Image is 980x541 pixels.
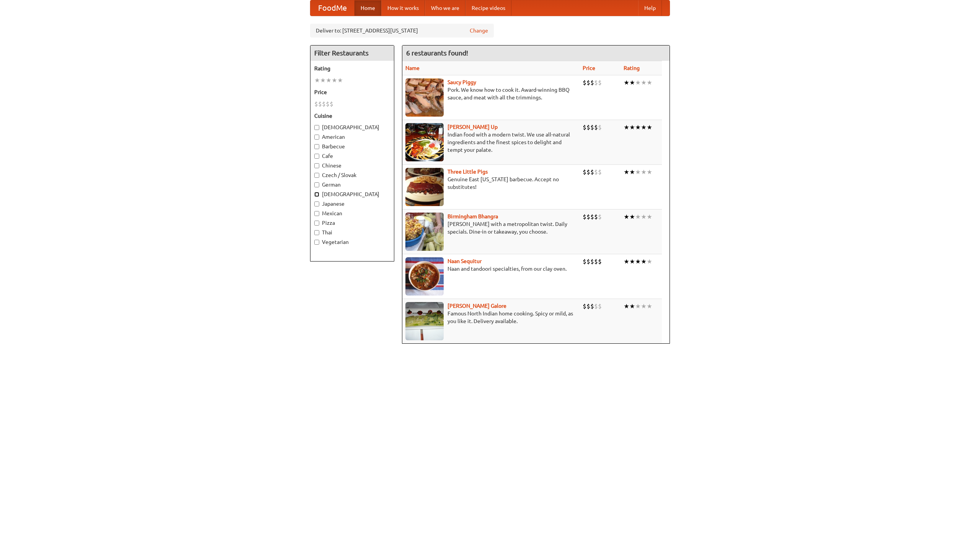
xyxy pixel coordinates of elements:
[405,78,444,117] img: saucy.jpg
[629,123,635,132] li: ★
[635,257,641,266] li: ★
[314,152,390,160] label: Cafe
[635,123,641,132] li: ★
[647,123,652,132] li: ★
[314,133,390,141] label: American
[448,124,498,130] a: [PERSON_NAME] Up
[405,220,577,236] p: [PERSON_NAME] with a metropolitan twist. Daily specials. Dine-in or takeaway, you choose.
[629,168,635,176] li: ★
[470,27,488,34] a: Change
[337,76,343,84] li: ★
[406,49,468,57] ng-pluralize: 6 restaurants found!
[314,144,319,149] input: Barbecue
[583,65,595,71] a: Price
[314,201,319,206] input: Japanese
[314,221,319,226] input: Pizza
[448,258,482,264] a: Naan Sequitur
[314,173,319,178] input: Czech / Slovak
[314,210,390,217] label: Mexican
[314,182,319,187] input: German
[641,257,647,266] li: ★
[381,0,425,16] a: How it works
[314,125,319,130] input: [DEMOGRAPHIC_DATA]
[586,257,590,266] li: $
[314,65,390,72] h5: Rating
[594,257,598,266] li: $
[638,0,662,16] a: Help
[583,78,586,87] li: $
[624,123,629,132] li: ★
[326,100,330,108] li: $
[425,0,465,16] a: Who we are
[314,76,320,84] li: ★
[586,213,590,221] li: $
[320,76,326,84] li: ★
[635,168,641,176] li: ★
[590,78,594,87] li: $
[583,123,586,132] li: $
[448,213,498,219] a: Birmingham Bhangra
[586,123,590,132] li: $
[647,78,652,87] li: ★
[314,143,390,150] label: Barbecue
[598,302,602,310] li: $
[598,168,602,176] li: $
[594,78,598,87] li: $
[405,168,444,206] img: littlepigs.jpg
[641,168,647,176] li: ★
[314,229,390,236] label: Thai
[314,100,318,108] li: $
[641,123,647,132] li: ★
[405,175,577,191] p: Genuine East [US_STATE] barbecue. Accept no substitutes!
[583,168,586,176] li: $
[641,78,647,87] li: ★
[583,213,586,221] li: $
[590,257,594,266] li: $
[629,213,635,221] li: ★
[590,302,594,310] li: $
[594,213,598,221] li: $
[314,154,319,159] input: Cafe
[641,302,647,310] li: ★
[314,190,390,198] label: [DEMOGRAPHIC_DATA]
[586,168,590,176] li: $
[448,79,476,85] b: Saucy Piggy
[310,0,354,16] a: FoodMe
[629,257,635,266] li: ★
[405,310,577,325] p: Famous North Indian home cooking. Spicy or mild, as you like it. Delivery available.
[647,257,652,266] li: ★
[314,192,319,197] input: [DEMOGRAPHIC_DATA]
[583,257,586,266] li: $
[322,100,326,108] li: $
[310,24,494,37] div: Deliver to: [STREET_ADDRESS][US_STATE]
[590,123,594,132] li: $
[448,169,488,175] a: Three Little Pigs
[598,78,602,87] li: $
[598,213,602,221] li: $
[586,78,590,87] li: $
[314,163,319,168] input: Chinese
[326,76,332,84] li: ★
[590,168,594,176] li: $
[594,123,598,132] li: $
[314,230,319,235] input: Thai
[405,302,444,340] img: currygalore.jpg
[330,100,333,108] li: $
[448,303,506,309] a: [PERSON_NAME] Galore
[314,171,390,179] label: Czech / Slovak
[624,213,629,221] li: ★
[314,238,390,246] label: Vegetarian
[314,88,390,96] h5: Price
[586,302,590,310] li: $
[405,213,444,251] img: bhangra.jpg
[332,76,337,84] li: ★
[624,168,629,176] li: ★
[594,302,598,310] li: $
[635,302,641,310] li: ★
[314,162,390,169] label: Chinese
[314,181,390,188] label: German
[624,65,640,71] a: Rating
